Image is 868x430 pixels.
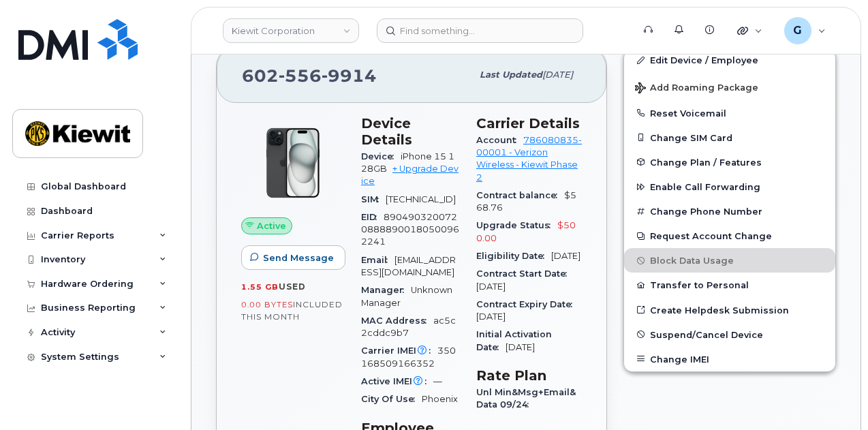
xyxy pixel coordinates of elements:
[624,48,835,72] a: Edit Device / Employee
[361,394,422,404] span: City Of Use
[793,22,802,39] span: G
[361,285,452,307] span: Unknown Manager
[775,17,835,44] div: Gabrielle.Chicoine
[635,82,758,95] span: Add Roaming Package
[624,248,835,273] button: Block Data Usage
[361,255,394,265] span: Email
[433,376,442,386] span: —
[476,220,576,243] span: $500.00
[361,255,456,277] span: [EMAIL_ADDRESS][DOMAIN_NAME]
[624,224,835,248] button: Request Account Change
[386,194,456,204] span: [TECHNICAL_ID]
[241,299,343,322] span: included this month
[551,251,580,261] span: [DATE]
[361,212,384,222] span: EID
[624,150,835,174] button: Change Plan / Features
[361,376,433,386] span: Active IMEI
[624,125,835,150] button: Change SIM Card
[476,281,506,292] span: [DATE]
[476,268,574,279] span: Contract Start Date
[263,251,334,264] span: Send Message
[542,70,573,80] span: [DATE]
[476,220,557,230] span: Upgrade Status
[377,18,583,43] input: Find something...
[279,281,306,292] span: used
[624,73,835,101] button: Add Roaming Package
[361,316,433,326] span: MAC Address
[242,65,377,86] span: 602
[257,219,286,232] span: Active
[223,18,359,43] a: Kiewit Corporation
[361,285,411,295] span: Manager
[361,151,401,162] span: Device
[624,199,835,224] button: Change Phone Number
[252,122,334,204] img: iPhone_15_Black.png
[624,347,835,371] button: Change IMEI
[809,371,858,420] iframe: Messenger Launcher
[476,115,582,132] h3: Carrier Details
[650,182,760,192] span: Enable Call Forwarding
[361,212,459,247] span: 89049032007208888900180500962241
[476,135,582,183] a: 786080835-00001 - Verizon Wireless - Kiewit Phase 2
[241,245,345,270] button: Send Message
[322,65,377,86] span: 9914
[476,190,564,200] span: Contract balance
[279,65,322,86] span: 556
[476,251,551,261] span: Eligibility Date
[624,273,835,297] button: Transfer to Personal
[480,70,542,80] span: Last updated
[361,164,459,186] a: + Upgrade Device
[422,394,458,404] span: Phoenix
[476,367,582,384] h3: Rate Plan
[241,282,279,292] span: 1.55 GB
[241,300,293,309] span: 0.00 Bytes
[476,299,579,309] span: Contract Expiry Date
[476,329,552,352] span: Initial Activation Date
[650,157,762,167] span: Change Plan / Features
[476,387,576,410] span: Unl Min&Msg+Email&Data 09/24
[476,311,506,322] span: [DATE]
[506,342,535,352] span: [DATE]
[361,194,386,204] span: SIM
[624,298,835,322] a: Create Helpdesk Submission
[361,115,460,148] h3: Device Details
[624,101,835,125] button: Reset Voicemail
[361,151,454,174] span: iPhone 15 128GB
[624,322,835,347] button: Suspend/Cancel Device
[728,17,772,44] div: Quicklinks
[650,329,763,339] span: Suspend/Cancel Device
[476,135,523,145] span: Account
[624,174,835,199] button: Enable Call Forwarding
[361,345,456,368] span: 350168509166352
[361,345,437,356] span: Carrier IMEI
